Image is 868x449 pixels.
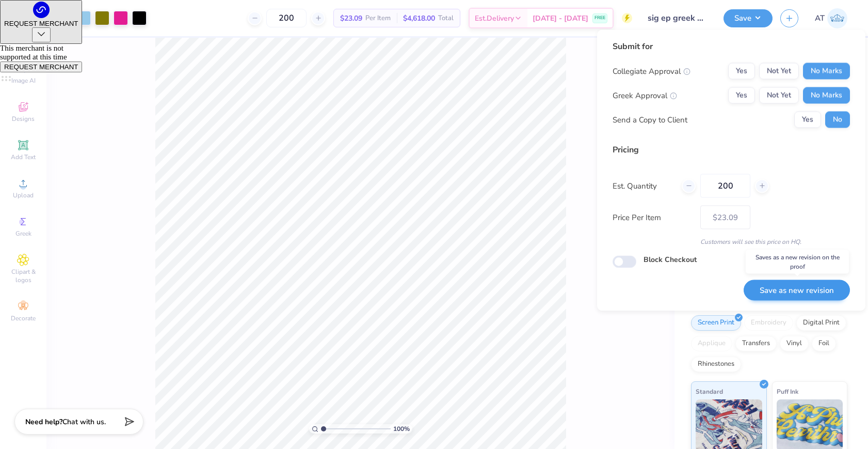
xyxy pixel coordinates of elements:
input: – – [700,174,750,198]
button: Not Yet [759,87,799,104]
div: Saves as a new revision on the proof [746,250,849,274]
span: Add Text [11,153,36,161]
span: Chat with us. [62,417,106,427]
div: Rhinestones [691,357,741,372]
span: Puff Ink [777,386,798,397]
span: Clipart & logos [5,268,41,284]
div: Screen Print [691,315,741,331]
div: Transfers [735,336,777,351]
div: Greek Approval [613,89,677,101]
button: No Marks [803,87,850,104]
strong: Need help? [25,417,62,427]
label: Price Per Item [613,211,693,223]
div: Applique [691,336,732,351]
div: Digital Print [796,315,846,331]
label: Est. Quantity [613,180,674,192]
div: Foil [812,336,836,351]
span: Decorate [11,314,36,322]
button: Save as new revision [744,280,850,301]
div: Pricing [613,144,850,156]
span: Standard [696,386,723,397]
span: Designs [12,115,35,123]
label: Block Checkout [644,254,697,265]
div: Embroidery [744,315,793,331]
button: Yes [794,112,821,128]
span: Upload [13,191,34,199]
button: Yes [728,87,755,104]
div: Customers will see this price on HQ. [613,237,850,246]
div: Send a Copy to Client [613,114,687,126]
button: No [825,112,850,128]
span: Greek [15,229,31,238]
div: Vinyl [780,336,809,351]
span: 100 % [393,424,410,433]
